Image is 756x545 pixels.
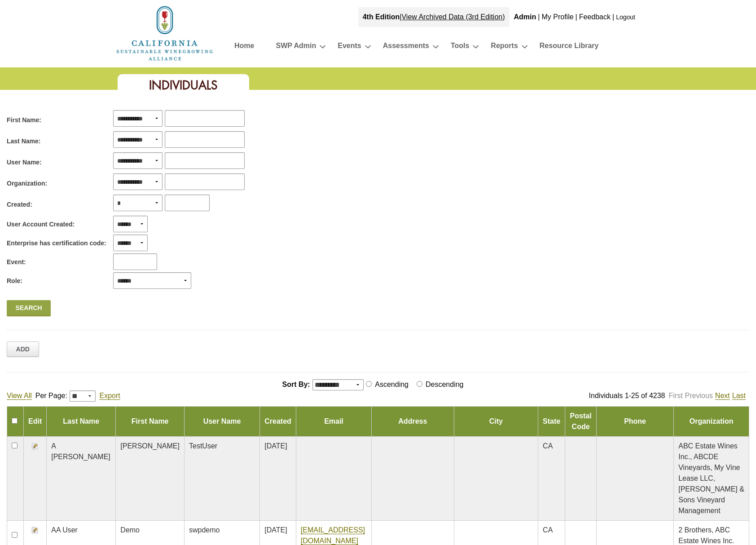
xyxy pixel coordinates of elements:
span: User Account Created: [7,220,75,229]
a: Add [7,341,39,357]
span: Sort By: [282,381,310,388]
span: Role: [7,276,22,286]
a: SWP Admin [276,40,316,55]
span: swpdemo [189,526,220,534]
span: [DATE] [264,526,287,534]
div: | [358,7,510,27]
a: First [668,392,682,399]
strong: 4th Edition [363,13,400,21]
img: logo_cswa2x.png [115,4,214,62]
span: CA [543,526,553,534]
td: Edit [24,406,47,436]
div: | [611,7,615,27]
a: Export [99,392,120,400]
td: Organization [674,406,749,436]
span: ABC Estate Wines Inc., ABCDE Vineyards, My Vine Lease LLC, [PERSON_NAME] & Sons Vineyard Management [678,442,744,514]
a: Last [732,392,746,400]
td: First Name [116,406,185,436]
a: View Archived Data (3rd Edition) [401,13,505,21]
a: Assessments [383,40,429,55]
a: [EMAIL_ADDRESS][DOMAIN_NAME] [301,526,365,545]
span: TestUser [189,442,217,450]
span: User Name: [7,158,42,167]
span: Last Name: [7,137,40,146]
a: Home [234,40,254,55]
td: Address [372,406,454,436]
td: State [538,406,565,436]
td: Email [296,406,371,436]
td: [PERSON_NAME] [116,436,185,520]
span: Enterprise has certification code: [7,239,106,248]
a: My Profile [541,13,573,21]
label: Descending [424,381,467,388]
td: A [PERSON_NAME] [47,436,116,520]
a: Logout [616,13,635,21]
td: Last Name [47,406,116,436]
td: City [454,406,538,436]
a: Events [338,40,361,55]
td: Created [260,406,296,436]
a: View All [7,392,32,400]
span: [DATE] [264,442,287,450]
span: CA [543,442,553,450]
div: | [575,7,578,27]
img: Edit [31,443,39,450]
a: Previous [685,392,713,399]
span: Per Page: [35,392,67,399]
td: User Name [185,406,260,436]
td: Phone [596,406,673,436]
a: Tools [451,40,469,55]
a: Feedback [579,13,611,21]
a: Resource Library [540,40,599,55]
div: | [537,7,541,27]
a: Home [115,29,214,36]
a: Next [715,392,730,400]
span: First Name: [7,115,41,125]
a: Search [7,300,51,316]
span: Individuals 1-25 of 4238 [589,392,665,399]
b: Admin [514,13,536,21]
td: Postal Code [565,406,597,436]
span: Individuals [149,77,218,93]
span: Event: [7,257,26,267]
img: Edit [31,527,39,534]
span: Organization: [7,179,47,188]
span: Created: [7,200,32,209]
label: Ascending [373,381,412,388]
span: 2 Brothers, ABC Estate Wines Inc. [678,526,734,545]
a: Reports [491,40,518,55]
